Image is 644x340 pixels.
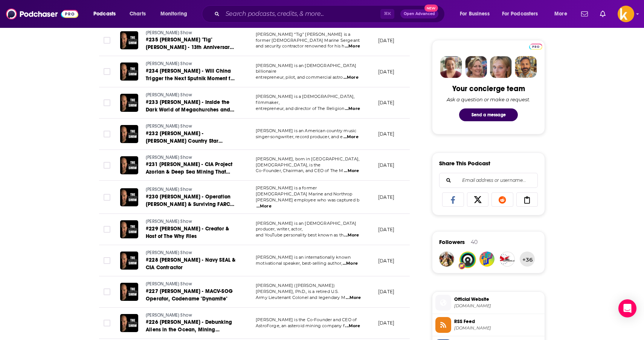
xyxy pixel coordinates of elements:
a: [PERSON_NAME] Show [146,250,236,256]
span: Toggle select row [104,320,110,326]
p: [DATE] [378,288,394,295]
span: entrepreneur, pilot, and commercial astro [256,75,343,80]
img: Podchaser - Follow, Share and Rate Podcasts [6,7,78,21]
p: [DATE] [378,194,394,200]
span: For Business [460,9,490,19]
span: #227 [PERSON_NAME] - MACV-SOG Operator, Codename "Dynamite" [146,288,233,302]
span: #230 [PERSON_NAME] - Operation [PERSON_NAME] & Surviving FARC Captivity [146,194,234,215]
img: TBOLIN [439,252,454,267]
span: [PERSON_NAME] Show [146,313,192,318]
h3: Share This Podcast [439,160,490,167]
span: [PERSON_NAME] Show [146,30,192,35]
span: [PERSON_NAME] Show [146,219,192,224]
span: [PERSON_NAME] ([PERSON_NAME]) [PERSON_NAME], Ph.D., is a retired U.S. [256,283,339,294]
a: #232 [PERSON_NAME] - [PERSON_NAME] Country Star Performs Unreleased Song LIVE [146,130,236,145]
a: Share on Facebook [442,192,464,207]
span: singer-songwriter, record producer, and e [256,134,343,139]
span: Toggle select row [104,68,110,75]
span: #234 [PERSON_NAME] - Will China Trigger the Next Sputnik Moment for NASA? [146,68,235,89]
span: [PERSON_NAME] Show [146,281,192,287]
span: ...More [345,323,360,329]
img: User Badge Icon [458,262,465,270]
p: [DATE] [378,69,394,75]
div: Open Intercom Messenger [618,299,636,317]
span: ...More [346,295,361,301]
img: User Profile [618,6,634,22]
span: Charts [130,9,146,19]
div: Ask a question or make a request. [447,96,530,102]
span: [PERSON_NAME] Show [146,61,192,66]
a: Share on X/Twitter [467,192,489,207]
p: [DATE] [378,226,394,233]
img: Sydney Profile [440,56,462,78]
span: Toggle select row [104,288,110,295]
span: ...More [344,168,359,174]
a: [PERSON_NAME] Show [146,312,236,319]
span: [PERSON_NAME] Show [146,187,192,192]
span: ...More [343,134,359,140]
span: ...More [256,203,272,209]
div: Your concierge team [452,84,525,93]
a: Copy Link [516,192,538,207]
a: #234 [PERSON_NAME] - Will China Trigger the Next Sputnik Moment for NASA? [146,67,236,82]
span: [PERSON_NAME] is a [DEMOGRAPHIC_DATA], filmmaker, [256,94,355,105]
a: Show notifications dropdown [597,8,609,20]
span: ⌘ K [380,9,394,19]
p: [DATE] [378,131,394,137]
span: ...More [345,43,360,49]
span: motivational speaker, best-selling author, [256,261,342,266]
button: Open AdvancedNew [400,9,438,18]
a: #230 [PERSON_NAME] - Operation [PERSON_NAME] & Surviving FARC Captivity [146,193,236,208]
button: +36 [520,252,535,267]
input: Search podcasts, credits, & more... [223,8,380,20]
span: Logged in as sshawan [618,6,634,22]
span: Toggle select row [104,257,110,264]
input: Email address or username... [446,173,531,188]
img: jfpodcasts [460,252,475,267]
a: [PERSON_NAME] Show [146,186,236,193]
span: ...More [344,232,359,238]
div: Search followers [439,173,538,188]
button: open menu [155,8,197,20]
span: New [424,5,438,12]
img: INRI81216 [479,252,494,267]
span: ...More [345,106,360,112]
span: [PERSON_NAME], born in [GEOGRAPHIC_DATA], [DEMOGRAPHIC_DATA], is the [256,156,359,168]
img: Podchaser Pro [529,44,542,50]
span: ...More [343,75,359,81]
a: Official Website[DOMAIN_NAME] [435,295,542,311]
a: [PERSON_NAME] Show [146,92,236,99]
p: [DATE] [378,99,394,106]
p: [DATE] [378,320,394,326]
span: Co-Founder, Chairman, and CEO of The M [256,168,343,173]
button: open menu [549,8,577,20]
a: [PERSON_NAME] Show [146,30,236,37]
span: Followers [439,238,465,245]
span: #232 [PERSON_NAME] - [PERSON_NAME] Country Star Performs Unreleased Song LIVE [146,130,223,152]
span: [PERSON_NAME] Show [146,250,192,255]
span: shawnryanshow.com [454,303,542,309]
a: [PERSON_NAME] Show [146,123,236,130]
a: [PERSON_NAME] Show [146,61,236,67]
span: entrepreneur, and director of The Religion [256,106,344,111]
span: For Podcasters [502,9,538,19]
a: #235 [PERSON_NAME] "Tig" [PERSON_NAME] - 13th Anniversary of the Benghazi Attacks [146,36,236,51]
span: [PERSON_NAME] “Tig” [PERSON_NAME] is a former [DEMOGRAPHIC_DATA] Marine Sergeant [256,32,360,43]
span: Toggle select row [104,162,110,169]
span: [PERSON_NAME] Show [146,92,192,98]
span: [PERSON_NAME] is an [DEMOGRAPHIC_DATA] producer, writer, actor, [256,221,357,232]
a: Charts [125,8,150,20]
button: Show profile menu [618,6,634,22]
img: aaahvacr [500,252,515,267]
p: [DATE] [378,37,394,44]
a: #228 [PERSON_NAME] - Navy SEAL & CIA Contractor [146,256,236,271]
span: Toggle select row [104,37,110,44]
span: Open Advanced [404,12,435,16]
span: #233 [PERSON_NAME] - Inside the Dark World of Megachurches and Corrupt [DEMOGRAPHIC_DATA] [146,99,234,120]
a: [PERSON_NAME] Show [146,154,236,161]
